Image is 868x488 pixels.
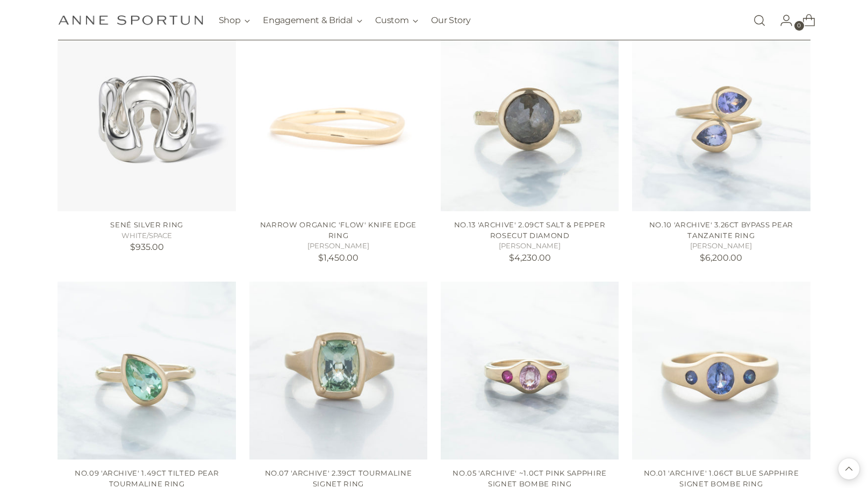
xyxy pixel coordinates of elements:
[58,231,235,241] h5: WHITE/SPACE
[441,241,619,252] h5: [PERSON_NAME]
[632,33,810,211] a: No.10 'Archive' 3.26ct Bypass Pear Tanzanite Ring
[265,469,412,488] a: No.07 'Archive' 2.39ct Tourmaline Signet Ring
[249,241,427,252] h5: [PERSON_NAME]
[700,253,742,263] span: $6,200.00
[263,9,362,32] button: Engagement & Bridal
[794,21,804,31] span: 0
[509,253,551,263] span: $4,230.00
[130,242,164,252] span: $935.00
[219,9,250,32] button: Shop
[260,220,417,240] a: Narrow Organic 'Flow' Knife Edge Ring
[249,282,427,460] a: No.07 'Archive' 2.39ct Tourmaline Signet Ring
[749,10,770,31] a: Open search modal
[110,220,183,229] a: Sené Silver Ring
[838,458,859,479] button: Back to top
[375,9,418,32] button: Custom
[58,15,203,25] a: Anne Sportun Fine Jewellery
[441,33,619,211] a: No.13 'Archive' 2.09ct Salt & Pepper Rosecut Diamond
[771,10,793,31] a: Go to the account page
[632,282,810,460] a: No.01 'Archive' 1.06ct Blue Sapphire Signet Bombe Ring
[249,33,427,211] a: Narrow Organic 'Flow' Knife Edge Ring
[632,241,810,252] h5: [PERSON_NAME]
[441,282,619,460] a: No.05 'Archive' ~1.0ct Pink Sapphire Signet Bombe Ring
[454,220,606,240] a: No.13 'Archive' 2.09ct Salt & Pepper Rosecut Diamond
[794,10,815,31] a: Open cart modal
[58,282,235,460] a: No.09 'Archive' 1.49ct Tilted Pear Tourmaline Ring
[453,469,607,488] a: No.05 'Archive' ~1.0ct Pink Sapphire Signet Bombe Ring
[649,220,793,240] a: No.10 'Archive' 3.26ct Bypass Pear Tanzanite Ring
[318,253,358,263] span: $1,450.00
[644,469,799,488] a: No.01 'Archive' 1.06ct Blue Sapphire Signet Bombe Ring
[58,33,235,211] a: Sené Silver Ring
[75,469,219,488] a: No.09 'Archive' 1.49ct Tilted Pear Tourmaline Ring
[431,9,470,32] a: Our Story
